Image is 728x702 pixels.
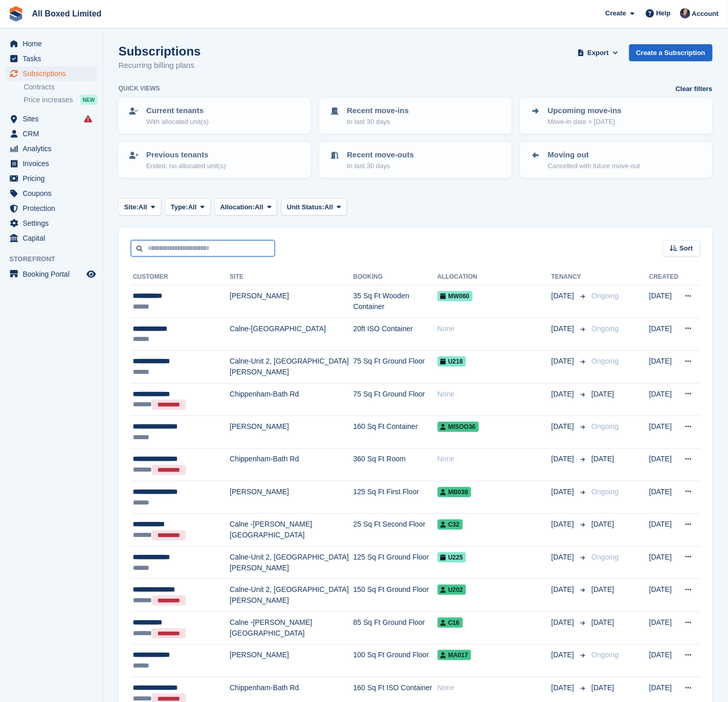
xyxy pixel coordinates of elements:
[353,579,437,612] td: 150 Sq Ft Ground Floor
[255,202,264,212] span: All
[353,269,437,285] th: Booking
[438,585,466,595] span: U202
[438,552,466,563] span: U225
[551,454,576,464] span: [DATE]
[5,66,97,81] a: menu
[548,105,621,117] p: Upcoming move-ins
[438,618,463,628] span: C16
[165,199,211,215] button: Type: All
[23,171,84,186] span: Pricing
[592,520,614,528] span: [DATE]
[438,650,472,660] span: MA017
[188,202,197,212] span: All
[353,644,437,677] td: 100 Sq Ft Ground Floor
[592,455,614,463] span: [DATE]
[592,651,619,659] span: Ongoing
[592,422,619,430] span: Ongoing
[9,254,102,264] span: Storefront
[124,202,138,212] span: Site:
[230,285,353,318] td: [PERSON_NAME]
[551,487,576,497] span: [DATE]
[649,514,679,547] td: [DATE]
[5,127,97,141] a: menu
[320,99,511,133] a: Recent move-ins In last 30 days
[551,356,576,367] span: [DATE]
[23,127,84,141] span: CRM
[649,351,679,384] td: [DATE]
[146,105,209,117] p: Current tenants
[23,51,84,66] span: Tasks
[230,318,353,350] td: Calne-[GEOGRAPHIC_DATA]
[592,325,619,333] span: Ongoing
[230,644,353,677] td: [PERSON_NAME]
[320,143,511,177] a: Recent move-outs In last 30 days
[649,383,679,416] td: [DATE]
[118,84,160,93] h6: Quick views
[5,112,97,126] a: menu
[230,269,353,285] th: Site
[592,553,619,561] span: Ongoing
[287,202,324,212] span: Unit Status:
[629,44,713,61] a: Create a Subscription
[649,546,679,579] td: [DATE]
[551,584,576,595] span: [DATE]
[230,351,353,384] td: Calne-Unit 2, [GEOGRAPHIC_DATA][PERSON_NAME]
[551,519,576,530] span: [DATE]
[119,143,310,177] a: Previous tenants Ended, no allocated unit(s)
[84,115,92,123] i: Smart entry sync failures have occurred
[548,149,640,161] p: Moving out
[551,323,576,334] span: [DATE]
[551,552,576,563] span: [DATE]
[5,141,97,156] a: menu
[220,202,255,212] span: Allocation:
[551,389,576,400] span: [DATE]
[353,612,437,645] td: 85 Sq Ft Ground Floor
[131,269,230,285] th: Customer
[649,416,679,448] td: [DATE]
[281,199,346,215] button: Unit Status: All
[5,171,97,186] a: menu
[5,201,97,215] a: menu
[438,389,551,400] div: None
[146,161,226,171] p: Ended, no allocated unit(s)
[680,8,690,19] img: Dan Goss
[656,8,671,19] span: Help
[23,267,84,281] span: Booking Portal
[551,682,576,693] span: [DATE]
[521,99,712,133] a: Upcoming move-ins Move-in date > [DATE]
[23,216,84,230] span: Settings
[438,682,551,693] div: None
[347,149,414,161] p: Recent move-outs
[548,117,621,127] p: Move-in date > [DATE]
[5,156,97,171] a: menu
[171,202,188,212] span: Type:
[230,514,353,547] td: Calne -[PERSON_NAME][GEOGRAPHIC_DATA]
[438,269,551,285] th: Allocation
[438,422,479,432] span: MISOO36
[587,48,609,58] span: Export
[23,156,84,171] span: Invoices
[649,318,679,350] td: [DATE]
[5,231,97,245] a: menu
[118,60,201,71] p: Recurring billing plans
[353,546,437,579] td: 125 Sq Ft Ground Floor
[521,143,712,177] a: Moving out Cancelled with future move-out
[649,612,679,645] td: [DATE]
[5,267,97,281] a: menu
[649,579,679,612] td: [DATE]
[649,644,679,677] td: [DATE]
[80,95,97,105] div: NEW
[119,99,310,133] a: Current tenants With allocated unit(s)
[353,285,437,318] td: 35 Sq Ft Wooden Container
[592,292,619,300] span: Ongoing
[438,356,466,367] span: U218
[438,519,463,530] span: C32
[85,268,97,280] a: Preview store
[23,112,84,126] span: Sites
[675,84,713,94] a: Clear filters
[347,161,414,171] p: In last 30 days
[548,161,640,171] p: Cancelled with future move-out
[138,202,147,212] span: All
[230,481,353,513] td: [PERSON_NAME]
[230,416,353,448] td: [PERSON_NAME]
